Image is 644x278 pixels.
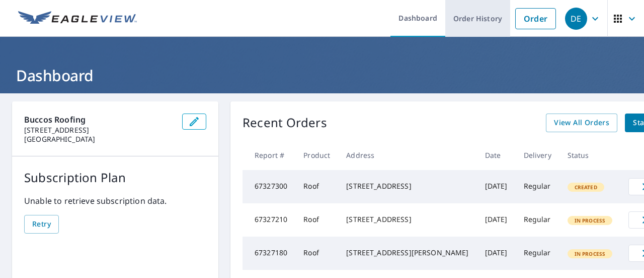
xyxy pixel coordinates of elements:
[295,237,338,270] td: Roof
[546,114,617,132] a: View All Orders
[477,203,516,237] td: [DATE]
[18,11,137,26] img: EV Logo
[516,170,559,203] td: Regular
[565,8,587,30] div: DE
[346,214,468,225] div: [STREET_ADDRESS]
[569,217,612,224] span: In Process
[243,170,295,203] td: 67327300
[24,215,59,234] button: Retry
[477,140,516,170] th: Date
[295,203,338,237] td: Roof
[243,203,295,237] td: 67327210
[243,114,327,132] p: Recent Orders
[477,237,516,270] td: [DATE]
[346,181,468,191] div: [STREET_ADDRESS]
[24,114,174,126] p: Buccos Roofing
[24,126,174,135] p: [STREET_ADDRESS]
[338,140,476,170] th: Address
[32,218,51,231] span: Retry
[24,195,206,207] p: Unable to retrieve subscription data.
[569,184,603,191] span: Created
[515,8,556,29] a: Order
[516,140,559,170] th: Delivery
[24,169,206,187] p: Subscription Plan
[516,203,559,237] td: Regular
[346,248,468,258] div: [STREET_ADDRESS][PERSON_NAME]
[243,140,295,170] th: Report #
[295,170,338,203] td: Roof
[569,250,612,257] span: In Process
[554,117,609,129] span: View All Orders
[516,237,559,270] td: Regular
[24,135,174,144] p: [GEOGRAPHIC_DATA]
[12,65,632,86] h1: Dashboard
[295,140,338,170] th: Product
[243,237,295,270] td: 67327180
[559,140,621,170] th: Status
[477,170,516,203] td: [DATE]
